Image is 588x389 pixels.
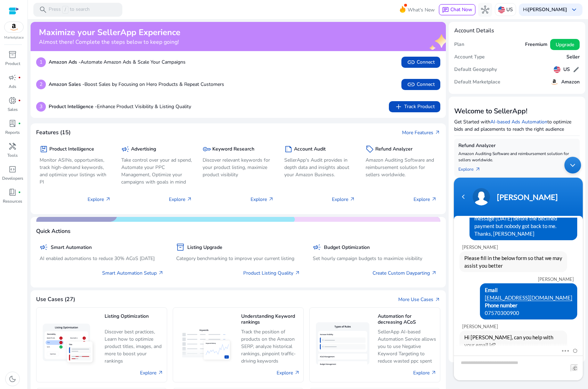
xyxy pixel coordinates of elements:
[478,3,492,17] button: hub
[454,107,580,115] h3: Welcome to SellerApp!
[284,145,293,153] span: summarize
[8,165,17,173] span: code_blocks
[435,130,440,135] span: arrow_outward
[268,196,274,202] span: arrow_outward
[454,118,580,133] p: Get Started with to optimize bids and ad placements to reach the right audience
[39,39,180,46] h4: Almost there! Complete the steps below to keep going!
[413,369,436,376] a: Explore
[36,296,75,303] h4: Use Cases (27)
[241,328,300,365] p: Track the position of products on the Amazon SERP, analyze historical rankings, pinpoint traffic-...
[18,76,21,79] span: fiber_manual_record
[40,243,48,251] span: campaign
[295,270,300,276] span: arrow_outward
[36,129,71,136] h4: Features (15)
[2,175,23,181] p: Developers
[402,129,440,136] a: More Featuresarrow_outward
[378,328,437,365] p: SellerApp AI-based Automation Service allows you to use Negative Keyword Targeting to reduce wast...
[324,245,370,251] h5: Budget Optimization
[8,106,18,113] p: Sales
[243,269,300,277] a: Product Listing Quality
[294,370,300,375] span: arrow_outward
[375,146,413,152] h5: Refund Analyzer
[458,151,575,163] p: Amazon Auditing Software and reimbursement solution for sellers worldwide.
[40,156,111,186] p: Monitor ASINs, opportunities, track high-demand keywords, and optimize your listings with PI
[394,103,435,111] span: Track Product
[49,81,224,88] p: Boost Sales by Focusing on Hero Products & Repeat Customers
[40,255,164,262] p: AI enabled automations to reduce 30% ACoS [DATE]
[105,328,164,365] p: Discover best practices, Learn how to optimize product titles, images, and more to boost your ran...
[313,319,372,370] img: Automation for decreasing ACoS
[8,73,17,82] span: campaign
[212,146,254,152] h5: Keyword Research
[366,145,374,153] span: sell
[414,196,437,203] p: Explore
[49,81,84,88] b: Amazon Sales -
[450,6,472,13] span: Chat Now
[251,196,274,203] p: Explore
[102,269,164,277] a: Smart Automation Setup
[401,57,440,68] button: linkConnect
[131,146,156,152] h5: Advertising
[435,297,440,302] span: arrow_outward
[88,196,111,203] p: Explore
[40,145,48,153] span: package
[454,54,485,60] h5: Account Type
[458,143,575,149] h5: Refund Analyzer
[5,129,20,136] p: Reports
[36,102,46,112] p: 3
[5,22,23,32] img: amazon.svg
[350,196,355,202] span: arrow_outward
[366,156,437,178] p: Amazon Auditing Software and reimbursement solution for sellers worldwide.
[158,370,163,375] span: arrow_outward
[105,314,164,326] h5: Listing Optimization
[394,103,403,111] span: add
[550,78,558,86] img: amazon.svg
[398,296,440,303] a: More Use Casesarrow_outward
[431,270,437,276] span: arrow_outward
[158,270,164,276] span: arrow_outward
[187,245,222,251] h5: Listing Upgrade
[18,122,21,125] span: fiber_manual_record
[442,7,449,14] span: chat
[277,369,300,376] a: Explore
[556,41,574,48] span: Upgrade
[49,146,94,152] h5: Product Intelligence
[49,58,186,66] p: Automate Amazon Ads & Scale Your Campaigns
[528,6,567,13] b: [PERSON_NAME]
[563,67,570,73] h5: US
[373,269,437,277] a: Create Custom Dayparting
[8,50,17,59] span: inventory_2
[121,156,193,186] p: Take control over your ad spend, Automate your PPC Management, Optimize your campaigns with goals...
[177,324,236,365] img: Understanding Keyword rankings
[294,146,326,152] h5: Account Audit
[570,6,578,14] span: keyboard_arrow_down
[18,99,21,102] span: fiber_manual_record
[573,66,580,73] span: edit
[454,42,464,48] h5: Plan
[36,228,71,235] h4: Quick Actions
[18,191,21,194] span: fiber_manual_record
[431,370,436,375] span: arrow_outward
[481,6,489,14] span: hub
[121,145,130,153] span: campaign
[49,103,191,110] p: Enhance Product Visibility & Listing Quality
[7,152,18,159] p: Tools
[378,314,437,326] h5: Automation for decreasing ACoS
[389,101,440,112] button: addTrack Product
[407,80,415,89] span: link
[36,80,46,89] p: 2
[407,58,415,66] span: link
